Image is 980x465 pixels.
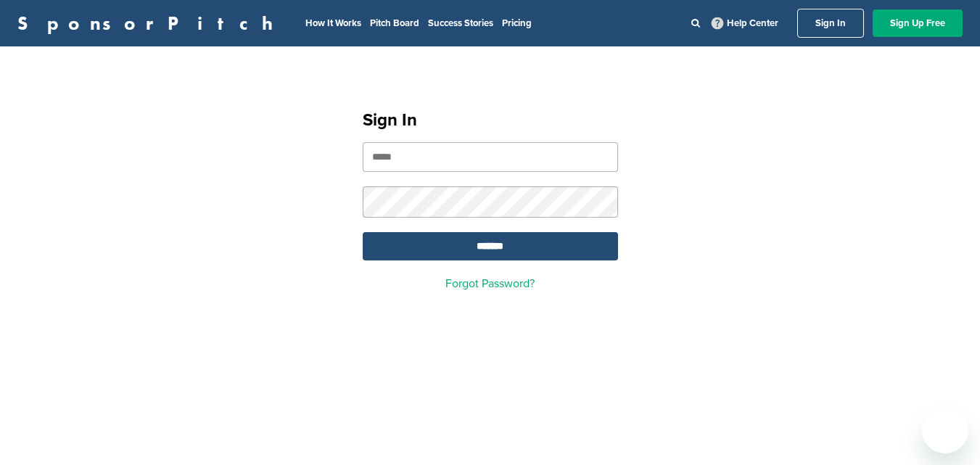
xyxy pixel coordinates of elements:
a: Forgot Password? [445,276,535,291]
a: Sign In [797,9,864,38]
a: Pricing [502,17,532,29]
h1: Sign In [363,107,618,133]
a: Help Center [709,15,781,32]
a: Sign Up Free [873,9,963,37]
iframe: Button to launch messaging window [922,407,968,453]
a: Pitch Board [370,17,419,29]
a: How It Works [305,17,361,29]
a: SponsorPitch [17,14,282,33]
a: Success Stories [428,17,493,29]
